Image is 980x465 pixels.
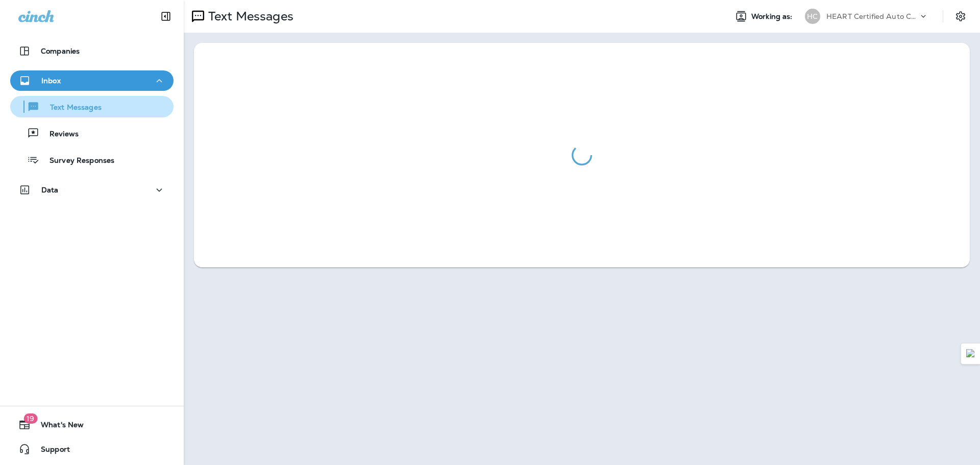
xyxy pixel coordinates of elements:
[951,7,970,26] button: Settings
[10,96,174,117] button: Text Messages
[10,149,174,170] button: Survey Responses
[10,180,174,200] button: Data
[41,47,80,55] p: Companies
[10,70,174,91] button: Inbox
[41,77,61,85] p: Inbox
[751,12,795,21] span: Working as:
[39,156,114,166] p: Survey Responses
[805,9,820,24] div: HC
[10,41,174,61] button: Companies
[39,130,79,139] p: Reviews
[41,186,59,194] p: Data
[31,421,84,433] span: What's New
[826,12,918,20] p: HEART Certified Auto Care
[31,445,70,457] span: Support
[23,413,37,424] span: 19
[966,349,975,358] img: Detect Auto
[10,439,174,459] button: Support
[152,6,180,27] button: Collapse Sidebar
[204,9,293,24] p: Text Messages
[40,103,102,113] p: Text Messages
[10,123,174,144] button: Reviews
[10,414,174,435] button: 19What's New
